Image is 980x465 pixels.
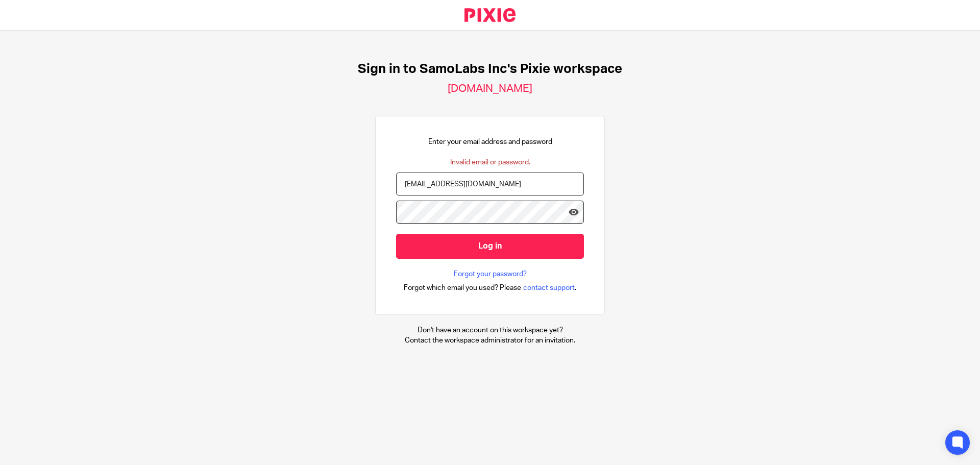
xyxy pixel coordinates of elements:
[448,82,532,95] h2: [DOMAIN_NAME]
[404,282,577,293] div: .
[405,335,575,346] p: Contact the workspace administrator for an invitation.
[404,283,521,293] span: Forgot which email you used? Please
[358,61,622,77] h1: Sign in to SamoLabs Inc's Pixie workspace
[428,137,552,147] p: Enter your email address and password
[405,325,575,335] p: Don't have an account on this workspace yet?
[523,283,575,293] span: contact support
[396,173,584,195] input: name@example.com
[450,157,530,167] div: Invalid email or password.
[396,234,584,259] input: Log in
[454,269,527,279] a: Forgot your password?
